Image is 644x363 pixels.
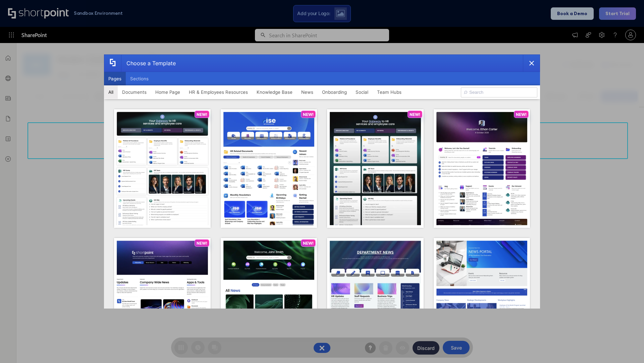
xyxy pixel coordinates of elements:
button: Pages [104,72,126,85]
button: Onboarding [318,85,351,99]
button: Team Hubs [373,85,406,99]
button: HR & Employees Resources [184,85,252,99]
button: Social [351,85,373,99]
div: template selector [104,54,540,309]
p: NEW! [516,112,527,117]
button: News [297,85,318,99]
p: NEW! [303,112,314,117]
button: Home Page [151,85,184,99]
p: NEW! [303,241,314,246]
input: Search [461,87,537,97]
iframe: Chat Widget [523,285,644,363]
button: Documents [118,85,151,99]
p: NEW! [197,241,207,246]
p: NEW! [410,112,420,117]
button: All [104,85,118,99]
div: Choose a Template [121,55,176,72]
button: Knowledge Base [252,85,297,99]
p: NEW! [197,112,207,117]
button: Sections [126,72,153,85]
